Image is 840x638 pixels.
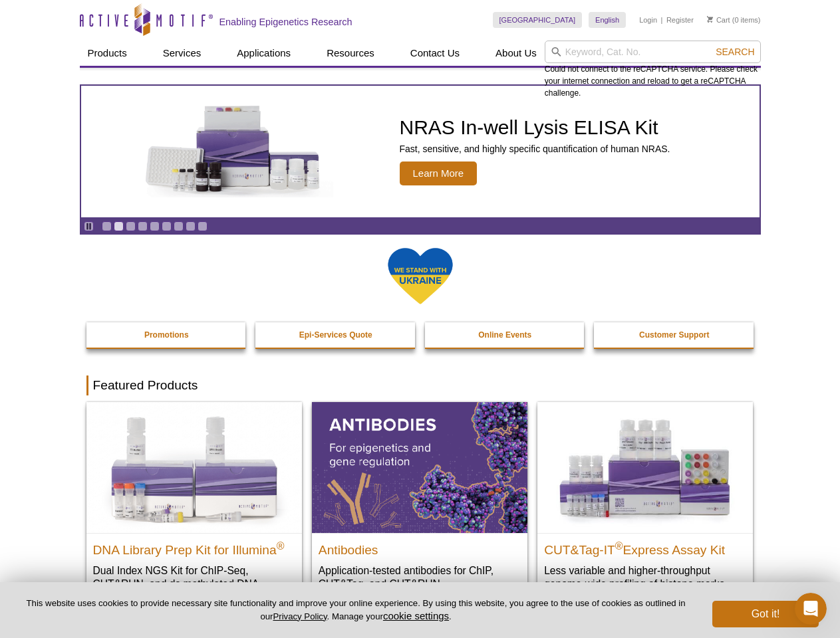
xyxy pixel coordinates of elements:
[134,106,333,197] img: NRAS In-well Lysis ELISA Kit
[21,597,690,623] p: This website uses cookies to provide necessary site functionality and improve your online experie...
[707,16,713,23] img: Your Cart
[81,86,760,217] a: NRAS In-well Lysis ELISA Kit NRAS In-well Lysis ELISA Kit Fast, sensitive, and highly specific qu...
[478,330,531,340] strong: Online Events
[162,221,172,231] a: Go to slide 6
[425,322,586,348] a: Online Events
[493,12,583,28] a: [GEOGRAPHIC_DATA]
[383,610,449,621] button: cookie settings
[277,540,285,551] sup: ®
[255,322,416,348] a: Epi-Services Quote
[615,540,623,551] sup: ®
[319,537,521,557] h2: Antibodies
[138,221,148,231] a: Go to slide 4
[488,41,545,66] a: About Us
[93,537,295,557] h2: DNA Library Prep Kit for Illumina
[93,564,295,604] p: Dual Index NGS Kit for ChIP-Seq, CUT&RUN, and ds methylated DNA assays.
[639,15,657,25] a: Login
[312,402,527,532] img: All Antibodies
[545,41,761,63] input: Keyword, Cat. No.
[273,611,327,621] a: Privacy Policy
[545,41,761,99] div: Could not connect to the reCAPTCHA service. Please check your internet connection and reload to g...
[229,41,299,66] a: Applications
[155,41,210,66] a: Services
[666,15,694,25] a: Register
[594,322,755,348] a: Customer Support
[544,564,746,591] p: Less variable and higher-throughput genome-wide profiling of histone marks​.
[86,322,247,348] a: Promotions
[312,402,527,603] a: All Antibodies Antibodies Application-tested antibodies for ChIP, CUT&Tag, and CUT&RUN.
[319,41,382,66] a: Resources
[86,375,754,395] h2: Featured Products
[707,12,761,28] li: (0 items)
[86,402,302,532] img: DNA Library Prep Kit for Illumina
[639,330,709,340] strong: Customer Support
[712,46,758,58] button: Search
[400,143,670,155] p: Fast, sensitive, and highly specific quantification of human NRAS.
[84,221,94,231] a: Toggle autoplay
[299,330,372,340] strong: Epi-Services Quote
[712,601,819,627] button: Got it!
[402,41,468,66] a: Contact Us
[102,221,112,231] a: Go to slide 1
[319,564,521,591] p: Application-tested antibodies for ChIP, CUT&Tag, and CUT&RUN.
[716,47,754,57] span: Search
[174,221,184,231] a: Go to slide 7
[387,247,454,306] img: We Stand With Ukraine
[86,402,302,617] a: DNA Library Prep Kit for Illumina DNA Library Prep Kit for Illumina® Dual Index NGS Kit for ChIP-...
[219,16,352,28] h2: Enabling Epigenetics Research
[400,118,670,138] h2: NRAS In-well Lysis ELISA Kit
[114,221,124,231] a: Go to slide 2
[537,402,753,532] img: CUT&Tag-IT® Express Assay Kit
[707,15,730,25] a: Cart
[186,221,196,231] a: Go to slide 8
[795,593,827,625] iframe: Intercom live chat
[544,537,746,557] h2: CUT&Tag-IT Express Assay Kit
[661,12,663,28] li: |
[150,221,160,231] a: Go to slide 5
[589,12,626,28] a: English
[400,161,478,185] span: Learn More
[537,402,753,603] a: CUT&Tag-IT® Express Assay Kit CUT&Tag-IT®Express Assay Kit Less variable and higher-throughput ge...
[198,221,208,231] a: Go to slide 9
[81,86,760,217] article: NRAS In-well Lysis ELISA Kit
[80,41,135,66] a: Products
[126,221,136,231] a: Go to slide 3
[144,330,189,340] strong: Promotions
